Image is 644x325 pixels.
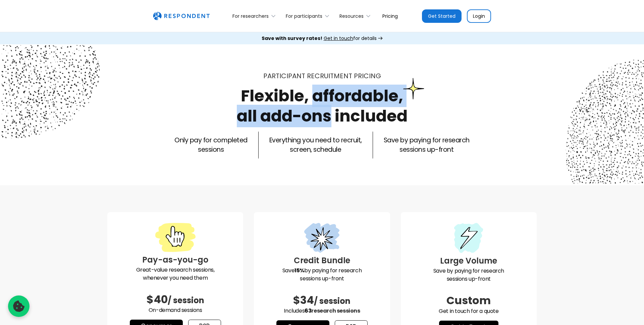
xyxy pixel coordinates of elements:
[446,293,491,308] span: Custom
[406,255,531,267] h3: Large Volume
[113,266,238,282] p: Great-value research sessions, whenever you need them
[336,8,377,24] div: Resources
[384,136,470,154] p: Save by paying for research sessions up-front
[314,295,351,307] span: / session
[259,254,384,267] h3: Credit Bundle
[232,13,269,19] div: For researchers
[377,8,403,24] a: Pricing
[269,136,362,154] p: Everything you need to recruit, screen, schedule
[259,307,384,315] p: Includes
[339,13,364,19] div: Resources
[406,307,531,315] p: Get in touch for a quote
[422,9,462,23] a: Get Started
[286,13,322,19] div: For participants
[259,267,384,283] p: Save by paying for research sessions up-front
[153,12,210,20] a: home
[354,71,381,81] span: PRICING
[311,307,360,315] span: research sessions
[467,9,491,23] a: Login
[168,295,204,306] span: / session
[147,292,168,307] span: $40
[174,136,247,154] p: Only pay for completed sessions
[263,71,352,81] span: Participant recruitment
[282,8,336,24] div: For participants
[113,254,238,266] h3: Pay-as-you-go
[237,85,408,127] h1: Flexible, affordable, all add-ons included
[294,267,304,274] strong: 15%
[293,292,314,308] span: $34
[262,35,322,42] strong: Save with survey rates!
[153,12,210,20] img: Untitled UI logotext
[406,267,531,283] p: Save by paying for research sessions up-front
[324,35,353,42] span: Get in touch
[229,8,282,24] div: For researchers
[113,306,238,314] p: On-demand sessions
[305,307,311,315] span: 63
[262,35,377,42] div: for details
